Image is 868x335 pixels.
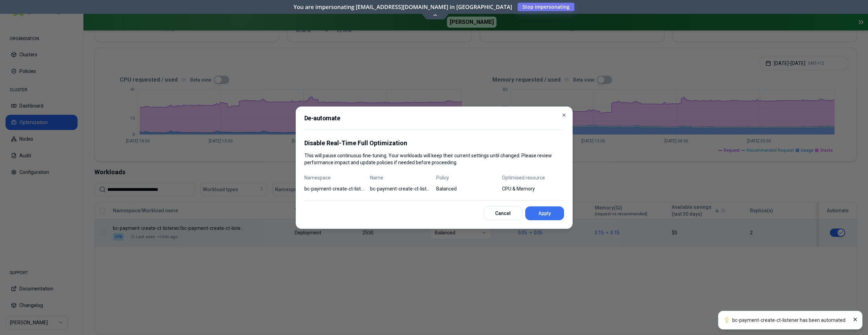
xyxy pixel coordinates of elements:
button: Apply [525,206,564,220]
button: Cancel [484,206,522,220]
span: Optimised resource [502,174,564,181]
span: Policy [436,174,498,181]
span: Balanced [436,185,498,192]
span: Name [370,174,432,181]
div: This will pause continuous fine-tuning. Your workloads will keep their current settings until cha... [304,138,564,166]
p: Disable Real-Time Full Optimization [304,138,564,148]
h2: De-automate [304,115,564,130]
span: Namespace [304,174,366,181]
span: bc-payment-create-ct-listener [304,185,366,192]
span: CPU & Memory [502,185,564,192]
span: bc-payment-create-ct-listener [370,185,432,192]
